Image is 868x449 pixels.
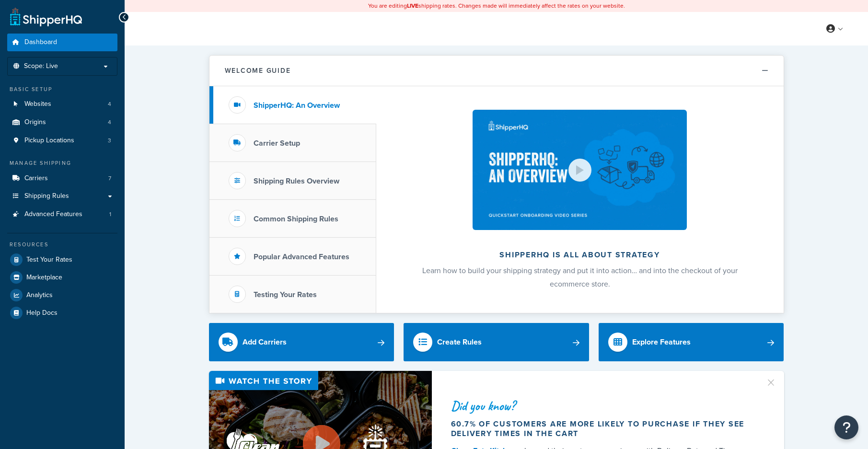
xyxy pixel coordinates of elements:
[24,62,58,70] span: Scope: Live
[108,137,111,145] span: 3
[473,110,686,230] img: ShipperHQ is all about strategy
[225,67,291,74] h2: Welcome Guide
[7,287,117,304] a: Analytics
[7,251,117,268] a: Test Your Rates
[254,139,300,148] h3: Carrier Setup
[209,323,394,361] a: Add Carriers
[24,100,51,108] span: Websites
[7,95,117,113] a: Websites4
[24,192,69,200] span: Shipping Rules
[7,85,117,93] div: Basic Setup
[108,174,111,183] span: 7
[407,1,418,10] b: LIVE
[422,265,738,289] span: Learn how to build your shipping strategy and put it into action… and into the checkout of your e...
[26,309,58,317] span: Help Docs
[254,215,338,223] h3: Common Shipping Rules
[404,323,589,361] a: Create Rules
[254,177,339,185] h3: Shipping Rules Overview
[24,38,57,46] span: Dashboard
[7,304,117,322] a: Help Docs
[24,174,48,183] span: Carriers
[26,291,53,299] span: Analytics
[7,241,117,249] div: Resources
[402,251,758,259] h2: ShipperHQ is all about strategy
[599,323,784,361] a: Explore Features
[451,419,754,438] div: 60.7% of customers are more likely to purchase if they see delivery times in the cart
[209,56,784,86] button: Welcome Guide
[109,210,111,219] span: 1
[24,137,74,145] span: Pickup Locations
[451,399,754,413] div: Did you know?
[7,206,117,223] li: Advanced Features
[254,101,340,110] h3: ShipperHQ: An Overview
[632,335,691,349] div: Explore Features
[254,290,317,299] h3: Testing Your Rates
[7,159,117,167] div: Manage Shipping
[7,34,117,51] a: Dashboard
[26,274,62,282] span: Marketplace
[7,114,117,131] li: Origins
[7,132,117,150] a: Pickup Locations3
[24,118,46,127] span: Origins
[243,335,287,349] div: Add Carriers
[7,170,117,187] li: Carriers
[7,187,117,205] a: Shipping Rules
[24,210,82,219] span: Advanced Features
[7,206,117,223] a: Advanced Features1
[7,269,117,286] a: Marketplace
[108,100,111,108] span: 4
[7,170,117,187] a: Carriers7
[254,253,349,261] h3: Popular Advanced Features
[437,335,482,349] div: Create Rules
[26,256,72,264] span: Test Your Rates
[108,118,111,127] span: 4
[7,132,117,150] li: Pickup Locations
[7,95,117,113] li: Websites
[834,415,858,439] button: Open Resource Center
[7,114,117,131] a: Origins4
